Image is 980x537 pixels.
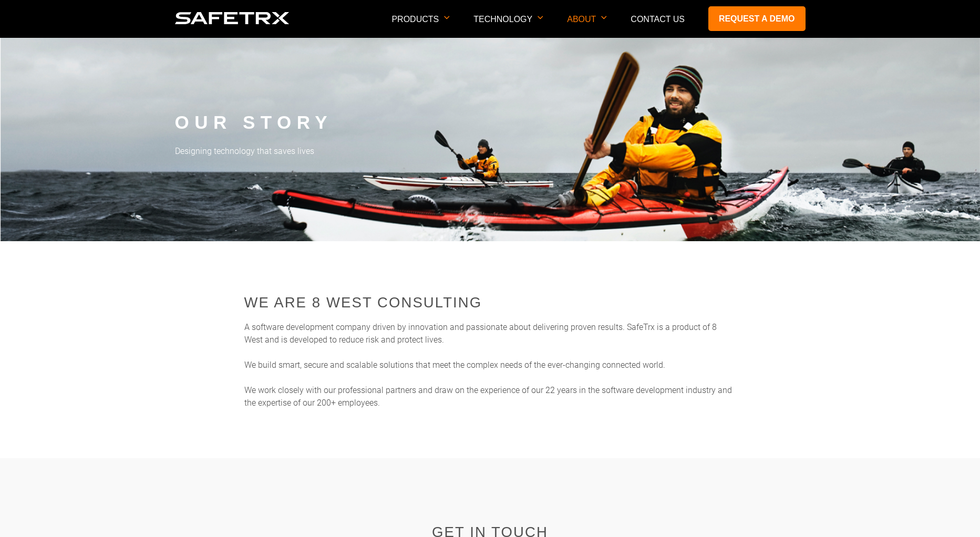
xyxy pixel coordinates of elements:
[473,15,543,37] p: Technology
[708,6,806,31] a: Request a demo
[175,145,806,158] p: Designing technology that saves lives
[244,292,736,313] h2: We are 8 West Consulting
[601,16,607,19] img: Arrow down icon
[175,12,290,24] img: Logo SafeTrx
[538,16,543,19] img: Arrow down icon
[391,15,450,37] p: Products
[444,16,450,19] img: Arrow down icon
[244,321,736,409] p: A software development company driven by innovation and passionate about delivering proven result...
[631,15,685,24] a: Contact Us
[567,15,607,37] p: About
[175,112,806,133] h1: Our Story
